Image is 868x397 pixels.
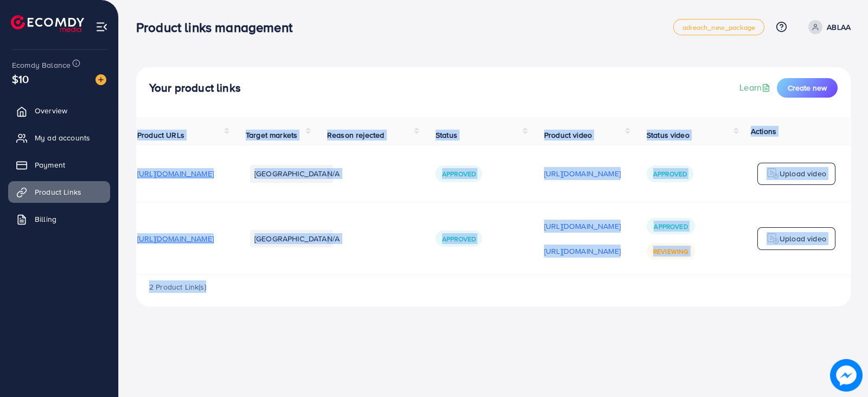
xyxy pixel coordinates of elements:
p: Upload video [780,167,826,180]
span: My ad accounts [35,132,90,143]
span: N/A [327,233,340,244]
span: Billing [35,214,56,225]
span: Ecomdy Balance [12,60,71,71]
a: Payment [8,154,110,176]
img: image [95,74,106,85]
span: Approved [442,234,476,244]
a: My ad accounts [8,127,110,149]
span: Status video [647,130,690,140]
span: Approved [653,169,687,178]
span: Status [436,130,457,140]
span: Approved [654,222,687,231]
span: Product video [544,130,592,140]
span: 2 Product Link(s) [149,281,206,292]
span: Overview [35,105,67,116]
span: Product URLs [137,130,184,140]
a: Billing [8,208,110,230]
a: ABLAA [804,20,851,34]
img: image [832,361,860,389]
p: [URL][DOMAIN_NAME] [544,167,621,180]
span: Actions [751,126,776,137]
span: [URL][DOMAIN_NAME] [137,233,214,244]
span: adreach_new_package [682,24,755,31]
span: $10 [12,71,29,87]
button: Create new [777,78,838,98]
img: menu [95,21,108,33]
img: logo [767,167,780,180]
span: Approved [442,169,476,178]
span: Reason rejected [327,130,384,140]
li: [GEOGRAPHIC_DATA] [250,230,333,247]
a: Product Links [8,181,110,203]
span: Reviewing [653,247,688,256]
span: Product Links [35,187,81,197]
h3: Product links management [136,20,301,35]
span: Target markets [246,130,297,140]
p: Upload video [780,232,826,245]
p: [URL][DOMAIN_NAME] [544,245,621,258]
p: ABLAA [827,21,851,34]
li: [GEOGRAPHIC_DATA] [250,165,333,182]
span: Create new [788,82,827,93]
a: adreach_new_package [673,19,764,35]
p: [URL][DOMAIN_NAME] [544,220,621,233]
span: N/A [327,168,340,179]
h4: Your product links [149,81,241,95]
a: Learn [739,81,773,94]
a: Overview [8,100,110,121]
img: logo [767,232,780,245]
span: Payment [35,159,65,170]
img: logo [11,15,84,32]
span: [URL][DOMAIN_NAME] [137,168,214,179]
